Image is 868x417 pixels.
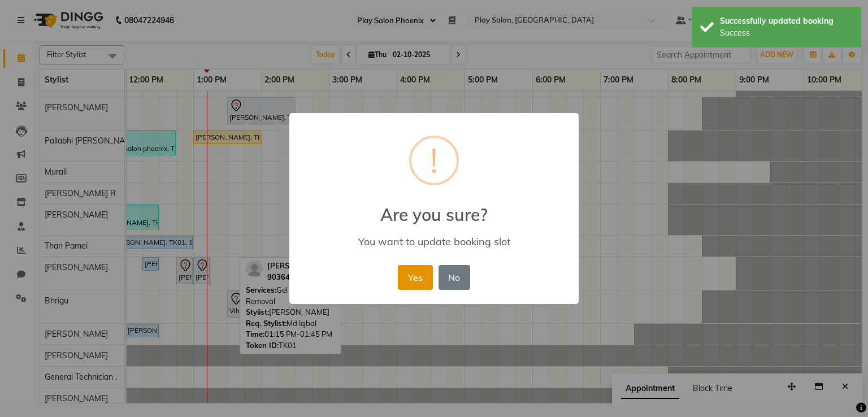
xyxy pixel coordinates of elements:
button: No [439,265,470,290]
h2: Are you sure? [289,191,579,225]
div: Success [720,27,853,39]
div: You want to update booking slot [306,235,562,248]
div: ! [430,138,438,183]
button: Yes [398,265,432,290]
div: Successfully updated booking [720,15,853,27]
